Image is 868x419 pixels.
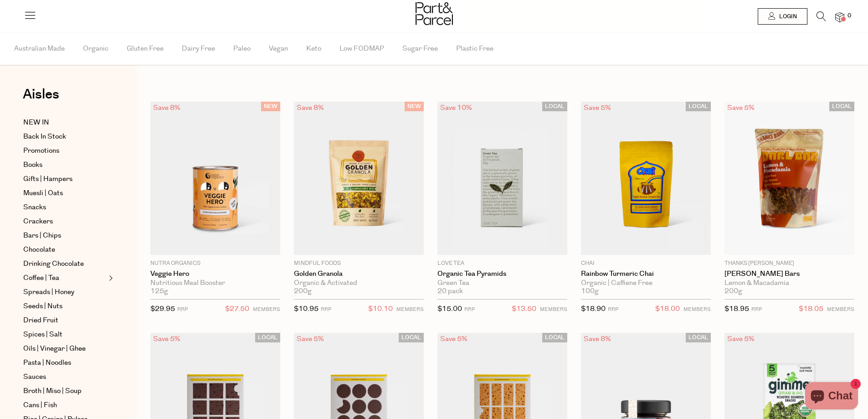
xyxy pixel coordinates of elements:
[306,33,321,65] span: Keto
[23,117,106,128] a: NEW IN
[23,230,61,241] span: Bars | Chips
[724,333,757,345] div: Save 5%
[542,102,567,111] span: LOCAL
[23,174,72,185] span: Gifts | Hampers
[758,8,807,25] a: Login
[83,33,108,65] span: Organic
[23,131,66,142] span: Back In Stock
[581,102,614,114] div: Save 5%
[23,88,59,110] a: Aisles
[14,33,65,65] span: Australian Made
[23,343,106,354] a: Oils | Vinegar | Ghee
[542,333,567,342] span: LOCAL
[339,33,384,65] span: Low FODMAP
[686,102,711,111] span: LOCAL
[255,333,280,342] span: LOCAL
[23,160,42,171] span: Books
[294,287,312,295] span: 200g
[437,287,463,295] span: 20 pack
[437,259,567,268] p: Love Tea
[399,333,424,342] span: LOCAL
[608,306,618,313] small: RRP
[23,386,106,397] a: Broth | Miso | Soup
[829,102,854,111] span: LOCAL
[23,301,62,312] span: Seeds | Nuts
[23,244,106,255] a: Chocolate
[437,333,470,345] div: Save 5%
[23,329,62,340] span: Spices | Salt
[294,304,318,314] span: $10.95
[724,102,854,255] img: Darl Bars
[23,188,63,199] span: Muesli | Oats
[23,329,106,340] a: Spices | Salt
[437,270,567,278] a: Organic Tea Pyramids
[581,287,599,295] span: 100g
[150,333,183,345] div: Save 5%
[396,306,424,313] small: MEMBERS
[416,2,453,25] img: Part&Parcel
[225,303,249,315] span: $27.50
[23,160,106,171] a: Books
[23,188,106,199] a: Muesli | Oats
[683,306,711,313] small: MEMBERS
[127,33,164,65] span: Gluten Free
[23,145,59,156] span: Promotions
[150,102,280,255] img: Veggie Hero
[182,33,215,65] span: Dairy Free
[23,117,49,128] span: NEW IN
[23,400,57,411] span: Cans | Fish
[269,33,288,65] span: Vegan
[581,259,711,268] p: Chai
[23,216,53,227] span: Crackers
[321,306,331,313] small: RRP
[845,12,853,20] span: 0
[777,13,797,21] span: Login
[23,315,58,326] span: Dried Fruit
[150,279,280,287] div: Nutritious Meal Booster
[724,304,749,314] span: $18.95
[23,273,106,284] a: Coffee | Tea
[405,102,424,111] span: NEW
[23,400,106,411] a: Cans | Fish
[437,304,462,314] span: $15.00
[23,273,59,284] span: Coffee | Tea
[402,33,438,65] span: Sugar Free
[23,202,106,213] a: Snacks
[150,102,183,114] div: Save 8%
[23,301,106,312] a: Seeds | Nuts
[724,287,742,295] span: 200g
[581,270,711,278] a: Rainbow Turmeric Chai
[177,306,188,313] small: RRP
[23,145,106,156] a: Promotions
[23,343,86,354] span: Oils | Vinegar | Ghee
[23,357,106,368] a: Pasta | Noodles
[581,102,711,255] img: Rainbow Turmeric Chai
[581,333,614,345] div: Save 8%
[23,287,106,298] a: Spreads | Honey
[799,303,823,315] span: $18.05
[437,102,475,114] div: Save 10%
[802,382,861,412] inbox-online-store-chat: Shopify online store chat
[23,216,106,227] a: Crackers
[23,372,106,383] a: Sauces
[23,259,106,269] a: Drinking Chocolate
[150,304,175,314] span: $29.95
[464,306,475,313] small: RRP
[581,304,606,314] span: $18.90
[437,102,567,255] img: Organic Tea Pyramids
[294,279,424,287] div: Organic & Activated
[233,33,251,65] span: Paleo
[294,102,327,114] div: Save 8%
[23,287,74,298] span: Spreads | Honey
[437,279,567,287] div: Green Tea
[655,303,680,315] span: $18.00
[150,287,168,295] span: 125g
[150,259,280,268] p: Nutra Organics
[23,174,106,185] a: Gifts | Hampers
[581,279,711,287] div: Organic | Caffiene Free
[724,259,854,268] p: Thanks [PERSON_NAME]
[23,259,84,269] span: Drinking Chocolate
[540,306,567,313] small: MEMBERS
[23,372,46,383] span: Sauces
[294,333,327,345] div: Save 5%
